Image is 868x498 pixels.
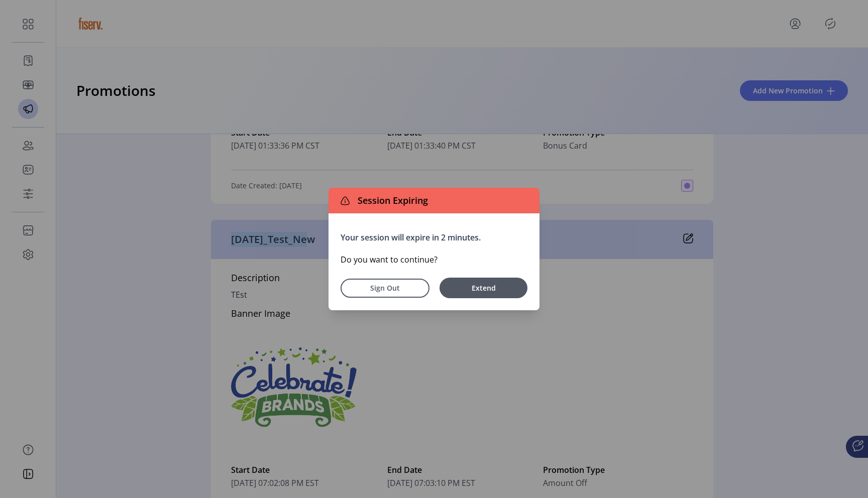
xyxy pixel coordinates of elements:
[354,194,428,207] span: Session Expiring
[341,279,429,298] button: Sign Out
[445,283,522,293] span: Extend
[354,283,416,293] span: Sign Out
[341,254,527,266] p: Do you want to continue?
[440,278,527,298] button: Extend
[341,231,527,243] p: Your session will expire in 2 minutes.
